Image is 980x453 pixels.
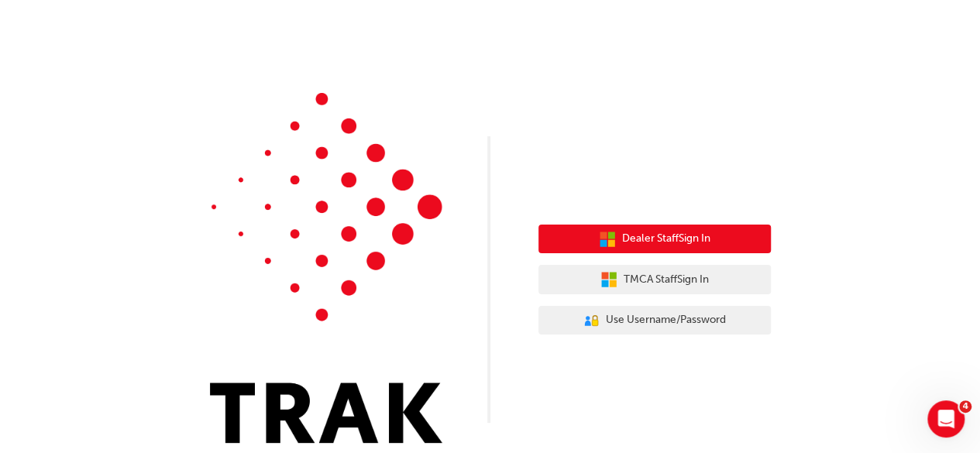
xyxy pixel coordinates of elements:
button: TMCA StaffSign In [538,265,771,294]
iframe: Intercom live chat [927,400,965,438]
span: Use Username/Password [606,311,726,329]
button: Dealer StaffSign In [538,225,771,254]
span: 4 [959,400,971,413]
button: Use Username/Password [538,306,771,335]
span: TMCA Staff Sign In [624,271,709,289]
img: Trak [210,93,442,443]
span: Dealer Staff Sign In [622,230,710,248]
